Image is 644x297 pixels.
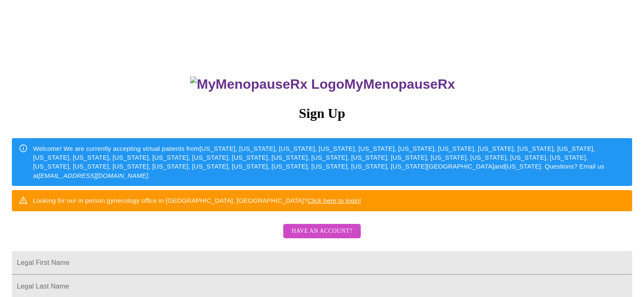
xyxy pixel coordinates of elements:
em: [EMAIL_ADDRESS][DOMAIN_NAME] [39,172,148,179]
a: Click here to login! [307,197,361,204]
h3: Sign Up [12,106,632,121]
img: MyMenopauseRx Logo [190,76,344,92]
div: Welcome! We are currently accepting virtual patients from [US_STATE], [US_STATE], [US_STATE], [US... [33,141,625,184]
div: Looking for our in person gynecology office in [GEOGRAPHIC_DATA], [GEOGRAPHIC_DATA]? [33,193,361,208]
span: Have an account? [292,226,352,237]
button: Have an account? [283,224,361,239]
h3: MyMenopauseRx [13,76,633,92]
a: Have an account? [281,233,363,240]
